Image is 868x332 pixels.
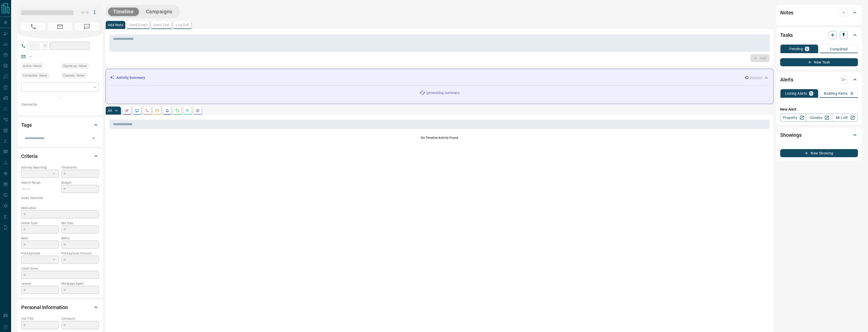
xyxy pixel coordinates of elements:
p: Timeframe: [61,165,99,170]
a: Mr.Loft [832,114,858,122]
button: New Task [780,58,858,66]
p: New Alert: [780,107,858,112]
p: Home Type: [21,221,59,225]
p: -- - -- [21,185,59,193]
span: Signed up - Never [63,63,87,69]
p: Credit Score: [21,266,99,271]
a: -- [29,54,31,58]
p: Pending [789,47,803,51]
p: Listing Alerts [785,92,807,95]
div: Notes [780,7,858,19]
button: Timeline [108,8,139,16]
p: Completed [830,47,848,51]
button: Open [90,135,97,142]
svg: Emails [155,109,159,113]
h2: Alerts [780,76,793,84]
h2: Personal Information [21,303,68,311]
h2: Tags [21,121,32,129]
p: 0 [806,47,808,51]
a: Condos [806,114,832,122]
p: Pre-Approval Amount: [61,251,99,256]
span: Claimed - Never [63,73,85,78]
p: 0 [851,92,853,95]
svg: Listing Alerts [165,109,169,113]
p: Areas Searched: [21,196,99,200]
span: Active - Never [23,63,41,69]
svg: Opportunities [185,109,189,113]
div: Personal Information [21,301,99,313]
p: Lawyer: [21,281,59,286]
div: Showings [780,129,858,141]
div: Tasks [780,29,858,41]
svg: Requests [175,109,179,113]
div: Tags [21,119,99,131]
svg: Lead Browsing Activity [135,109,139,113]
p: Claimed By: [21,102,99,107]
p: Beds: [21,236,59,241]
p: Actively Searching: [21,165,59,170]
p: generating summary [426,90,459,95]
p: Building Alerts [824,92,848,95]
p: Pre-Approved: [21,251,59,256]
p: Activity Summary [116,75,145,80]
p: Baths: [61,236,99,241]
p: Min Size: [61,221,99,225]
p: No Timeline Activity Found [110,136,770,140]
h2: Showings [780,131,802,139]
div: Alerts [780,74,858,86]
a: Property [780,114,806,122]
p: Mortgage Agent: [61,281,99,286]
span: No Number [75,23,99,31]
p: Motivation: [21,206,99,210]
button: New Showing [780,149,858,157]
h2: Criteria [21,152,38,160]
span: No Number [21,23,45,31]
p: 0 [810,92,812,95]
span: No Email [48,23,72,31]
h2: Notes [780,9,793,17]
div: Activity Summary [110,73,769,82]
p: Add Note [108,23,123,27]
h2: Tasks [780,31,793,39]
p: Budget: [61,180,99,185]
svg: Agent Actions [196,109,200,113]
div: Criteria [21,150,99,162]
p: Job Title: [21,316,59,321]
p: Search Range: [21,180,59,185]
p: All [108,109,112,112]
svg: Calls [145,109,149,113]
span: Contacted - Never [23,73,47,78]
svg: Notes [125,109,129,113]
button: Campaigns [141,8,177,16]
p: Company: [61,316,99,321]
